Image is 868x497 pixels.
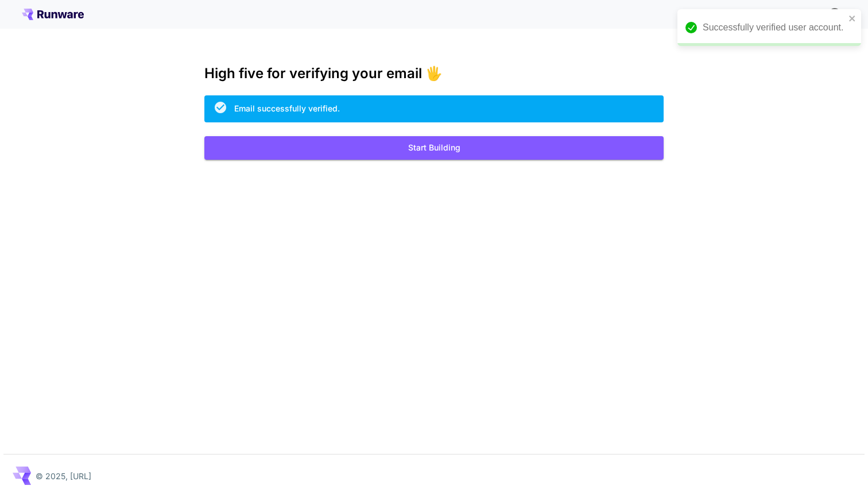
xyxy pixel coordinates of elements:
div: Successfully verified user account. [703,21,845,34]
button: In order to qualify for free credit, you need to sign up with a business email address and click ... [823,2,846,25]
h3: High five for verifying your email 🖐️ [204,66,664,82]
p: © 2025, [URL] [36,470,91,482]
div: Email successfully verified. [234,102,340,114]
button: Start Building [204,136,664,160]
button: close [848,14,857,23]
